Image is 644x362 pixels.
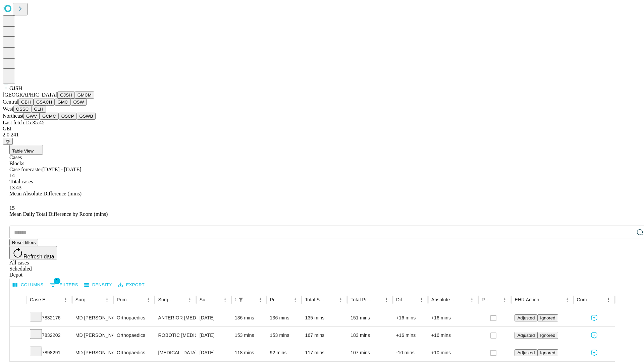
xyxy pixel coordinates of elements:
[408,295,417,304] button: Sort
[537,349,558,356] button: Ignored
[517,315,535,320] span: Adjusted
[200,327,228,344] div: [DATE]
[61,295,70,304] button: Menu
[482,297,490,302] div: Resolved in EHR
[176,295,185,304] button: Sort
[235,327,263,344] div: 153 mins
[3,99,18,105] span: Central
[270,309,299,326] div: 136 mins
[3,120,45,125] span: Last fetch: 15:35:45
[30,327,69,344] div: 7832202
[5,139,10,144] span: @
[158,309,193,326] div: ANTERIOR [MEDICAL_DATA] TOTAL HIP
[158,344,193,361] div: [MEDICAL_DATA] MEDIAL AND LATERAL MENISCECTOMY
[537,332,558,339] button: Ignored
[540,350,555,355] span: Ignored
[200,297,210,302] div: Surgery Date
[9,205,15,211] span: 15
[396,297,407,302] div: Difference
[327,295,336,304] button: Sort
[281,295,290,304] button: Sort
[431,327,475,344] div: +16 mins
[270,327,299,344] div: 153 mins
[117,344,151,361] div: Orthopaedics
[75,309,110,326] div: MD [PERSON_NAME] [PERSON_NAME]
[305,297,326,302] div: Total Scheduled Duration
[9,239,38,246] button: Reset filters
[30,297,51,302] div: Case Epic Id
[396,344,425,361] div: -10 mins
[117,309,151,326] div: Orthopaedics
[351,344,389,361] div: 107 mins
[200,344,228,361] div: [DATE]
[305,309,344,326] div: 135 mins
[30,309,69,326] div: 7832176
[417,295,426,304] button: Menu
[77,113,96,120] button: GSWB
[9,191,82,196] span: Mean Absolute Difference (mins)
[246,295,256,304] button: Sort
[431,344,475,361] div: +10 mins
[220,295,230,304] button: Menu
[40,113,59,120] button: GCMC
[604,295,613,304] button: Menu
[270,344,299,361] div: 92 mins
[9,211,108,217] span: Mean Daily Total Difference by Room (mins)
[517,333,535,338] span: Adjusted
[3,126,641,132] div: GEI
[351,297,372,302] div: Total Predicted Duration
[55,99,70,106] button: GMC
[71,99,87,106] button: OSW
[13,330,23,342] button: Expand
[11,280,45,290] button: Select columns
[75,327,110,344] div: MD [PERSON_NAME] [PERSON_NAME]
[3,113,23,119] span: Northeast
[93,295,102,304] button: Sort
[467,295,477,304] button: Menu
[158,297,175,302] div: Surgery Name
[3,138,13,145] button: @
[23,254,54,259] span: Refresh data
[396,309,425,326] div: +16 mins
[290,295,300,304] button: Menu
[9,167,42,172] span: Case forecaster
[458,295,467,304] button: Sort
[18,99,34,106] button: GBH
[540,315,555,320] span: Ignored
[13,106,32,113] button: OSSC
[117,297,133,302] div: Primary Service
[351,327,389,344] div: 183 mins
[305,327,344,344] div: 167 mins
[31,106,46,113] button: GLH
[9,145,43,155] button: Table View
[594,295,604,304] button: Sort
[12,240,36,245] span: Reset filters
[59,113,77,120] button: OSCP
[102,295,112,304] button: Menu
[83,280,114,290] button: Density
[491,295,500,304] button: Sort
[9,246,57,259] button: Refresh data
[540,295,549,304] button: Sort
[185,295,195,304] button: Menu
[34,99,55,106] button: GSACH
[30,344,69,361] div: 7898291
[372,295,382,304] button: Sort
[13,312,23,324] button: Expand
[3,92,57,98] span: [GEOGRAPHIC_DATA]
[9,179,33,184] span: Total cases
[235,309,263,326] div: 136 mins
[75,92,94,99] button: GMCM
[235,344,263,361] div: 118 mins
[9,173,15,178] span: 14
[537,314,558,321] button: Ignored
[75,344,110,361] div: MD [PERSON_NAME] [PERSON_NAME]
[515,314,537,321] button: Adjusted
[515,349,537,356] button: Adjusted
[75,297,92,302] div: Surgeon Name
[211,295,220,304] button: Sort
[431,297,457,302] div: Absolute Difference
[256,295,265,304] button: Menu
[52,295,61,304] button: Sort
[515,297,539,302] div: EHR Action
